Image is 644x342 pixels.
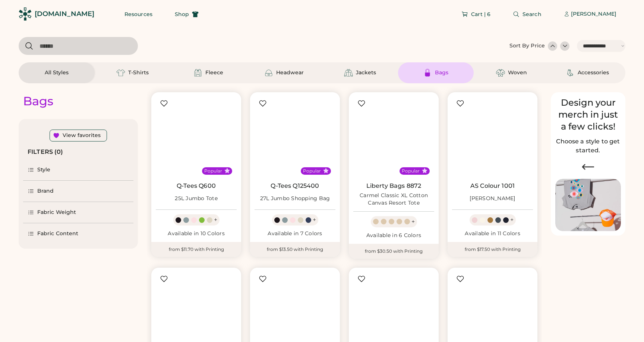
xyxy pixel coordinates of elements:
[510,216,514,224] div: +
[255,97,335,178] img: Q-Tees Q125400 27L Jumbo Shopping Bag
[19,7,32,21] img: Rendered Logo - Screens
[411,218,415,226] div: +
[205,69,223,77] div: Fleece
[366,182,422,190] a: Liberty Bags 8872
[452,7,499,22] button: Cart | 6
[471,12,490,17] span: Cart | 6
[504,7,550,22] button: Search
[353,192,434,207] div: Carmel Classic XL Cotton Canvas Resort Tote
[175,195,218,202] div: 25L Jumbo Tote
[276,69,304,77] div: Headwear
[23,94,53,109] div: Bags
[435,69,448,77] div: Bags
[250,242,340,257] div: from $13.50 with Printing
[356,69,376,77] div: Jackets
[45,69,69,77] div: All Styles
[555,179,621,231] img: Image of Lisa Congdon Eye Print on T-Shirt and Hat
[470,182,515,190] a: AS Colour 1001
[555,97,621,133] div: Design your merch in just a few clicks!
[523,12,542,17] span: Search
[63,132,101,139] div: View favorites
[496,68,505,77] img: Woven Icon
[508,69,527,77] div: Woven
[175,12,189,17] span: Shop
[571,10,616,18] div: [PERSON_NAME]
[128,69,149,77] div: T-Shirts
[37,209,76,216] div: Fabric Weight
[566,68,575,77] img: Accessories Icon
[578,69,609,77] div: Accessories
[509,42,545,50] div: Sort By Price
[271,182,319,190] a: Q-Tees Q125400
[28,147,63,156] div: FILTERS (0)
[452,97,533,178] img: AS Colour 1001 Carrie Tote
[37,166,51,174] div: Style
[156,230,237,237] div: Available in 10 Colors
[313,216,316,224] div: +
[151,242,241,257] div: from $11.70 with Printing
[264,68,273,77] img: Headwear Icon
[116,7,161,22] button: Resources
[193,68,202,77] img: Fleece Icon
[204,168,222,174] div: Popular
[423,68,432,77] img: Bags Icon
[116,68,125,77] img: T-Shirts Icon
[422,168,427,174] button: Popular Style
[37,230,78,237] div: Fabric Content
[402,168,420,174] div: Popular
[156,97,237,178] img: Q-Tees Q600 25L Jumbo Tote
[470,195,515,202] div: [PERSON_NAME]
[177,182,216,190] a: Q-Tees Q600
[555,137,621,155] h2: Choose a style to get started.
[323,168,329,174] button: Popular Style
[260,195,330,202] div: 27L Jumbo Shopping Bag
[224,168,230,174] button: Popular Style
[448,242,537,257] div: from $17.50 with Printing
[166,7,208,22] button: Shop
[353,97,434,178] img: Liberty Bags 8872 Carmel Classic XL Cotton Canvas Resort Tote
[353,232,434,239] div: Available in 6 Colors
[35,9,94,19] div: [DOMAIN_NAME]
[255,230,335,237] div: Available in 7 Colors
[344,68,353,77] img: Jackets Icon
[214,216,217,224] div: +
[452,230,533,237] div: Available in 11 Colors
[349,244,439,259] div: from $30.50 with Printing
[37,187,54,195] div: Brand
[303,168,321,174] div: Popular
